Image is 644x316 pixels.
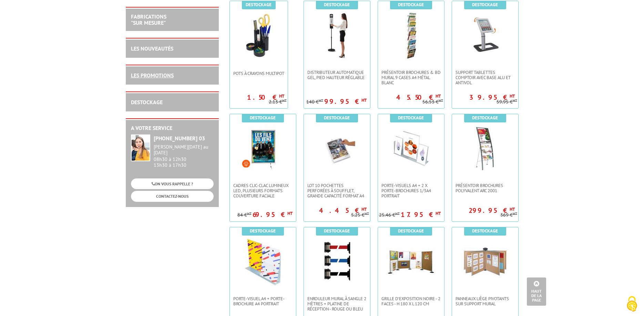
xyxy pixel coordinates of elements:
[247,95,284,99] p: 1.50 €
[398,228,424,234] b: Destockage
[378,70,444,85] a: Présentoir Brochures & BD mural 9 cases A4 métal blanc
[436,210,441,216] sup: HT
[461,11,509,59] img: Support Tablettes Comptoir avec base alu et antivol
[239,238,287,286] img: Porte-Visuel A4 + Porte-brochure A4 portrait
[456,70,515,85] span: Support Tablettes Comptoir avec base alu et antivol
[623,295,641,313] img: Cookies (fenêtre modale)
[381,70,441,85] span: Présentoir Brochures & BD mural 9 cases A4 métal blanc
[287,210,293,216] sup: HT
[131,45,173,52] a: LES NOUVEAUTÉS
[513,98,517,103] sup: HT
[513,211,517,216] sup: HT
[237,213,252,218] p: 84 €
[436,93,441,99] sup: HT
[247,211,252,216] sup: HT
[131,99,163,106] a: DESTOCKAGE
[131,178,214,189] a: ON VOUS RAPPELLE ?
[510,206,515,212] sup: HT
[396,95,441,99] p: 45.50 €
[398,2,424,8] b: Destockage
[452,70,518,85] a: Support Tablettes Comptoir avec base alu et antivol
[319,208,367,213] p: 4.45 €
[250,115,276,121] b: Destockage
[233,71,284,76] span: Pots à crayons multipot
[313,238,361,286] img: Enrouleur mural à sangle 2 mètres + platine de réception - rouge ou bleu
[379,213,400,218] p: 25.46 €
[378,183,444,198] a: Porte-Visuels A4 + 2 x Porte-brochures 1/3A4 portrait
[131,191,214,201] a: CONTACTEZ-NOUS
[246,2,272,8] b: Destockage
[387,11,435,59] img: Présentoir Brochures & BD mural 9 cases A4 métal blanc
[361,206,367,212] sup: HT
[307,183,367,198] span: Lot 10 Pochettes perforées à soufflet, grande capacité format A4
[510,93,515,99] sup: HT
[313,124,361,173] img: Lot 10 Pochettes perforées à soufflet, grande capacité format A4
[304,296,370,312] a: Enrouleur mural à sangle 2 mètres + platine de réception - rouge ou bleu
[527,277,546,306] a: Haut de la page
[319,98,323,103] sup: HT
[131,72,174,79] a: LES PROMOTIONS
[269,99,287,105] p: 2.13 €
[500,213,517,218] p: 369 €
[282,98,287,103] sup: HT
[307,296,367,312] span: Enrouleur mural à sangle 2 mètres + platine de réception - rouge ou bleu
[381,183,441,198] span: Porte-Visuels A4 + 2 x Porte-brochures 1/3A4 portrait
[131,125,214,131] h2: A votre service
[452,296,518,306] a: Panneaux liège pivotants sur support mural
[387,124,435,173] img: Porte-Visuels A4 + 2 x Porte-brochures 1/3A4 portrait
[365,211,369,216] sup: HT
[472,115,498,121] b: Destockage
[378,296,444,306] a: Grille d'exposition noire - 2 faces - H 180 x L 120 cm
[461,238,509,286] img: Panneaux liège pivotants sur support mural
[306,99,323,105] p: 140 €
[230,183,296,198] a: Cadres Clic-Clac lumineux LED, plusieurs formats couverture faciale
[304,70,370,80] a: Distributeur automatique Gel, pied hauteur réglable
[439,98,443,103] sup: HT
[324,228,350,234] b: Destockage
[461,124,509,173] img: Présentoir Brochures polyvalent Arc 2001
[422,99,443,105] p: 56.53 €
[361,97,367,103] sup: HT
[250,228,276,234] b: Destockage
[324,115,350,121] b: Destockage
[452,183,518,193] a: Présentoir Brochures polyvalent Arc 2001
[401,213,441,217] p: 17.95 €
[620,293,644,316] button: Cookies (fenêtre modale)
[307,70,367,80] span: Distributeur automatique Gel, pied hauteur réglable
[381,296,441,306] span: Grille d'exposition noire - 2 faces - H 180 x L 120 cm
[324,99,367,103] p: 99.95 €
[324,2,350,8] b: Destockage
[230,71,288,76] a: Pots à crayons multipot
[387,238,435,286] img: Grille d'exposition noire - 2 faces - H 180 x L 120 cm
[253,213,293,217] p: 69.95 €
[233,183,293,198] span: Cadres Clic-Clac lumineux LED, plusieurs formats couverture faciale
[456,183,515,193] span: Présentoir Brochures polyvalent Arc 2001
[469,208,515,213] p: 299.95 €
[230,296,296,306] a: Porte-Visuel A4 + Porte-brochure A4 portrait
[154,135,205,142] strong: [PHONE_NUMBER] 03
[472,228,498,234] b: Destockage
[469,95,515,99] p: 39.95 €
[241,124,285,169] img: Cadres Clic-Clac lumineux LED, plusieurs formats couverture faciale
[395,211,400,216] sup: HT
[304,183,370,198] a: Lot 10 Pochettes perforées à soufflet, grande capacité format A4
[497,99,517,105] p: 59.95 €
[233,296,293,306] span: Porte-Visuel A4 + Porte-brochure A4 portrait
[235,11,283,59] img: Pots à crayons multipot
[472,2,498,8] b: Destockage
[154,144,214,156] div: [PERSON_NAME][DATE] au [DATE]
[131,13,166,26] a: FABRICATIONS"Sur Mesure"
[279,93,284,99] sup: HT
[456,296,515,306] span: Panneaux liège pivotants sur support mural
[398,115,424,121] b: Destockage
[313,11,361,59] img: Distributeur automatique Gel, pied hauteur réglable
[351,213,369,218] p: 5.25 €
[154,144,214,168] div: 08h30 à 12h30 13h30 à 17h30
[131,134,150,161] img: widget-service.jpg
